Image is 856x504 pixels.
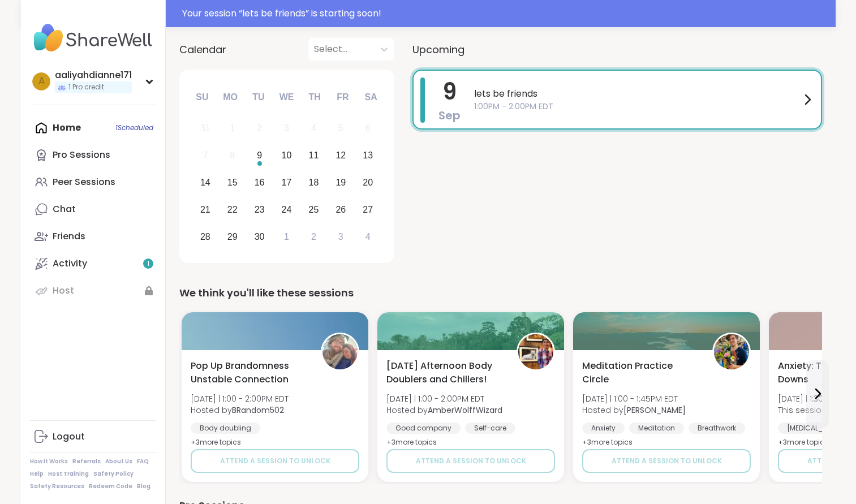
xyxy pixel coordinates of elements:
div: Choose Wednesday, September 10th, 2025 [274,144,299,168]
a: Host [30,277,156,304]
div: We think you'll like these sessions [179,285,822,301]
img: AmberWolffWizard [518,334,553,369]
div: 20 [363,175,373,190]
span: Hosted by [386,404,502,416]
b: [PERSON_NAME] [623,404,686,416]
div: Good company [386,423,461,434]
div: Choose Sunday, September 14th, 2025 [193,171,218,195]
div: Choose Monday, September 22nd, 2025 [220,197,244,222]
div: We [274,85,299,110]
div: Choose Wednesday, October 1st, 2025 [274,225,299,249]
span: Attend a session to unlock [220,456,330,466]
div: Choose Sunday, September 28th, 2025 [193,225,218,249]
div: Choose Tuesday, September 9th, 2025 [247,144,272,168]
b: BRandom502 [232,404,284,416]
div: Peer Sessions [53,176,115,188]
div: Activity [53,257,87,270]
span: Pop Up Brandomness Unstable Connection [191,359,308,386]
div: Friends [53,230,85,243]
div: Host [53,285,74,297]
div: Pro Sessions [53,149,110,161]
div: 31 [200,120,210,136]
span: [DATE] Afternoon Body Doublers and Chillers! [386,359,504,386]
span: 9 [442,76,457,107]
a: Peer Sessions [30,169,156,196]
div: 29 [227,229,238,244]
a: Help [30,470,44,478]
div: 25 [309,202,319,217]
a: Logout [30,423,156,450]
img: BRandom502 [322,334,358,369]
div: Choose Tuesday, September 30th, 2025 [247,225,272,249]
div: Choose Wednesday, September 17th, 2025 [274,171,299,195]
a: How It Works [30,458,68,466]
div: 9 [257,148,262,163]
div: Choose Friday, September 12th, 2025 [329,144,353,168]
div: [MEDICAL_DATA] [778,423,853,434]
a: Safety Resources [30,483,84,490]
div: 24 [282,202,292,217]
div: Chat [53,203,76,216]
div: 11 [309,148,319,163]
div: 6 [365,120,371,136]
div: 26 [335,202,346,217]
div: 8 [230,148,235,163]
div: Choose Saturday, October 4th, 2025 [356,225,380,249]
div: aaliyahdianne171 [55,69,132,81]
div: 12 [335,148,346,163]
div: 14 [200,175,210,190]
span: [DATE] | 1:00 - 2:00PM EDT [386,393,502,404]
span: Attend a session to unlock [415,456,526,466]
a: Referrals [72,458,101,466]
div: Self-care [465,423,515,434]
div: 18 [309,175,319,190]
div: Choose Saturday, September 27th, 2025 [356,197,380,222]
div: Choose Friday, October 3rd, 2025 [329,225,353,249]
div: Choose Saturday, September 20th, 2025 [356,171,380,195]
div: 1 [230,120,235,136]
div: Choose Thursday, September 11th, 2025 [302,144,326,168]
div: Body doubling [191,423,260,434]
div: Choose Thursday, October 2nd, 2025 [302,225,326,249]
div: Tu [246,85,271,110]
div: Choose Wednesday, September 24th, 2025 [274,197,299,222]
div: 1 [284,229,289,244]
div: Choose Sunday, September 21st, 2025 [193,197,218,222]
button: Attend a session to unlock [582,449,751,473]
img: ShareWell Nav Logo [30,18,156,58]
div: Su [190,85,214,110]
span: [DATE] | 1:00 - 1:45PM EDT [582,393,686,404]
div: Not available Sunday, September 7th, 2025 [193,144,218,168]
div: 17 [282,175,292,190]
span: Upcoming [412,42,464,57]
div: Not available Friday, September 5th, 2025 [329,117,353,141]
span: Sep [438,107,461,123]
div: Logout [53,430,85,443]
div: 15 [227,175,238,190]
div: 5 [338,120,343,136]
img: Nicholas [714,334,749,369]
div: 7 [203,148,208,163]
div: Choose Friday, September 19th, 2025 [329,171,353,195]
div: 19 [335,175,346,190]
div: 13 [363,148,373,163]
span: [DATE] | 1:00 - 2:00PM EDT [191,393,289,404]
div: 2 [311,229,316,244]
div: 16 [255,175,265,190]
div: 27 [363,202,373,217]
span: 1 [147,259,149,269]
span: Hosted by [191,404,289,416]
a: Redeem Code [89,483,132,490]
div: month 2025-09 [192,115,381,250]
div: 28 [200,229,210,244]
div: Not available Sunday, August 31st, 2025 [193,117,218,141]
span: Hosted by [582,404,686,416]
span: 1:00PM - 2:00PM EDT [474,101,801,113]
div: Not available Monday, September 8th, 2025 [220,144,244,168]
a: Host Training [48,470,89,478]
div: 22 [227,202,238,217]
div: Meditation [629,423,684,434]
span: Attend a session to unlock [611,456,721,466]
a: Blog [137,483,150,490]
div: Mo [218,85,243,110]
